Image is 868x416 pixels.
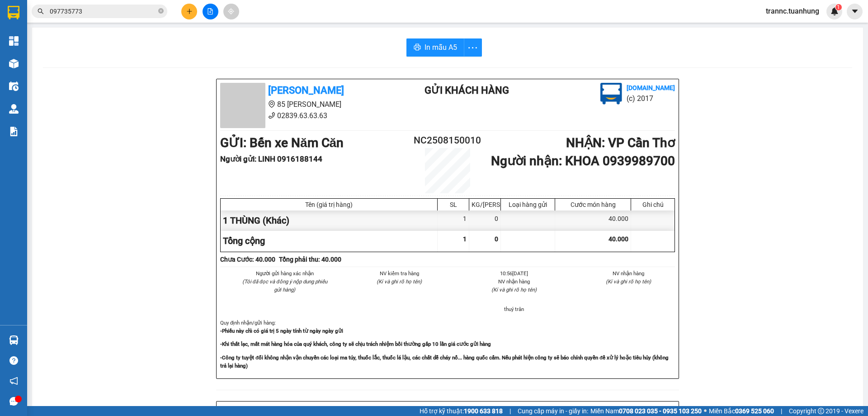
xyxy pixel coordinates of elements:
i: (Tôi đã đọc và đồng ý nộp dung phiếu gửi hàng) [242,278,327,293]
span: Hỗ trợ kỹ thuật: [420,406,503,416]
b: Chưa Cước : 40.000 [220,256,275,263]
button: more [464,38,482,57]
span: close-circle [158,7,164,16]
span: 1 [463,235,467,243]
div: 1 [438,210,469,231]
button: aim [223,4,239,19]
div: SL [440,201,467,208]
button: plus [181,4,197,19]
span: 40.000 [609,235,628,243]
b: [DOMAIN_NAME] [627,84,675,91]
span: Cung cấp máy in - giấy in: [518,406,588,416]
strong: -Công ty tuyệt đối không nhận vận chuyển các loại ma túy, thuốc lắc, thuốc lá lậu, các chất dễ ch... [220,354,669,369]
input: Tìm tên, số ĐT hoặc mã đơn [50,6,156,16]
span: trannc.tuanhung [759,5,826,17]
span: 1 [837,4,840,10]
span: Tổng cộng [223,235,265,246]
b: Người nhận : KHOA 0939989700 [491,153,675,168]
li: NV nhận hàng [582,269,675,277]
img: warehouse-icon [9,59,19,68]
div: Tên (giá trị hàng) [223,201,435,208]
div: 40.000 [555,210,631,231]
div: Quy định nhận/gửi hàng : [220,319,675,370]
sup: 1 [835,4,842,10]
li: 10:56[DATE] [467,269,561,277]
span: | [509,406,511,416]
img: logo-vxr [8,6,19,19]
li: 85 [PERSON_NAME] [220,99,388,110]
b: [PERSON_NAME] [268,85,344,96]
span: more [464,42,481,53]
strong: 0369 525 060 [735,407,774,415]
div: Cước món hàng [557,201,628,208]
strong: 1900 633 818 [464,407,503,415]
span: ⚪️ [704,409,707,413]
span: phone [268,112,275,119]
b: Tổng phải thu: 40.000 [279,256,341,263]
div: 1 THÙNG (Khác) [221,210,438,231]
li: (c) 2017 [627,93,675,104]
span: message [9,397,18,406]
i: (Kí và ghi rõ họ tên) [491,287,537,293]
b: Người gửi : LINH 0916188144 [220,154,322,163]
img: dashboard-icon [9,36,19,46]
img: solution-icon [9,127,19,136]
span: aim [228,8,234,14]
span: copyright [818,408,824,414]
button: caret-down [847,4,863,19]
img: warehouse-icon [9,104,19,114]
img: warehouse-icon [9,81,19,91]
strong: -Phiếu này chỉ có giá trị 5 ngày tính từ ngày ngày gửi [220,328,343,334]
button: printerIn mẫu A5 [406,38,464,57]
span: In mẫu A5 [425,42,457,53]
span: | [781,406,782,416]
b: Gửi khách hàng [425,85,509,96]
b: NHẬN : VP Cần Thơ [566,135,675,150]
div: 0 [469,210,501,231]
img: icon-new-feature [830,7,839,15]
div: KG/[PERSON_NAME] [472,201,498,208]
span: Miền Bắc [709,406,774,416]
div: Loại hàng gửi [503,201,552,208]
i: (Kí và ghi rõ họ tên) [377,278,422,285]
button: file-add [203,4,218,19]
b: GỬI : Bến xe Năm Căn [220,135,344,150]
span: plus [186,8,193,14]
span: question-circle [9,356,18,365]
span: notification [9,377,18,385]
img: warehouse-icon [9,335,19,345]
li: NV kiểm tra hàng [353,269,446,277]
span: search [38,8,44,14]
strong: 0708 023 035 - 0935 103 250 [619,407,702,415]
li: NV nhận hàng [467,277,561,286]
span: environment [268,100,275,108]
span: caret-down [851,7,859,15]
span: 0 [495,235,498,243]
li: 02839.63.63.63 [220,110,388,121]
h2: NC2508150010 [410,133,486,148]
span: file-add [207,8,213,14]
img: logo.jpg [600,83,622,105]
span: close-circle [158,8,164,14]
span: printer [414,43,421,52]
li: Người gửi hàng xác nhận [238,269,331,277]
div: Ghi chú [633,201,672,208]
i: (Kí và ghi rõ họ tên) [606,278,651,285]
span: Miền Nam [590,406,702,416]
li: thuý trân [467,305,561,313]
strong: -Khi thất lạc, mất mát hàng hóa của quý khách, công ty sẽ chịu trách nhiệm bồi thường gấp 10 lần ... [220,341,491,347]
